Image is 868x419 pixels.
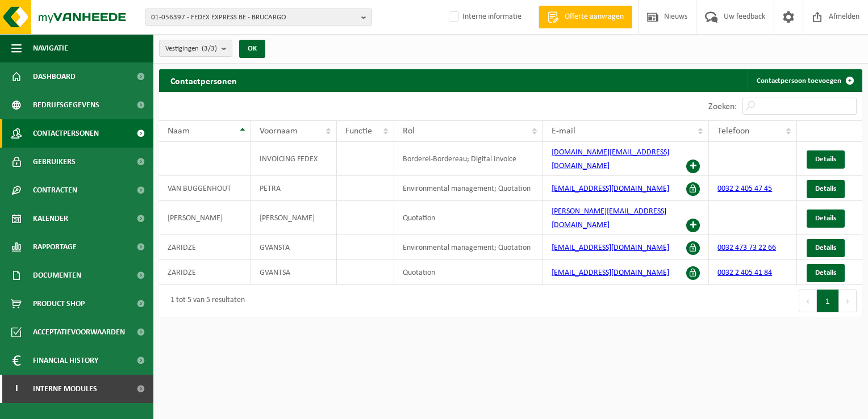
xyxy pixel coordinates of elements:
[165,40,217,57] span: Vestigingen
[394,142,543,176] td: Borderel-Bordereau; Digital Invoice
[552,244,669,252] a: [EMAIL_ADDRESS][DOMAIN_NAME]
[33,119,99,148] span: Contactpersonen
[145,9,372,26] button: 01-056397 - FEDEX EXPRESS BE - BRUCARGO
[562,11,627,23] span: Offerte aanvragen
[717,185,772,193] a: 0032 2 405 47 45
[159,176,251,201] td: VAN BUGGENHOUT
[345,127,372,136] span: Functie
[33,261,81,290] span: Documenten
[33,233,77,261] span: Rapportage
[251,176,336,201] td: PETRA
[817,290,839,312] button: 1
[159,260,251,285] td: ZARIDZE
[33,34,68,62] span: Navigatie
[165,291,245,311] div: 1 tot 5 van 5 resultaten
[260,127,298,136] span: Voornaam
[539,6,632,28] a: Offerte aanvragen
[807,239,845,257] a: Details
[807,209,845,228] a: Details
[815,215,836,222] span: Details
[33,375,97,403] span: Interne modules
[815,269,836,276] span: Details
[552,127,575,136] span: E-mail
[251,235,336,260] td: GVANSTA
[33,318,125,346] span: Acceptatievoorwaarden
[799,290,817,312] button: Previous
[33,290,85,318] span: Product Shop
[717,244,776,252] a: 0032 473 73 22 66
[552,207,666,229] a: [PERSON_NAME][EMAIL_ADDRESS][DOMAIN_NAME]
[552,148,669,170] a: [DOMAIN_NAME][EMAIL_ADDRESS][DOMAIN_NAME]
[202,45,217,52] count: (3/3)
[815,185,836,192] span: Details
[708,102,737,111] label: Zoeken:
[159,235,251,260] td: ZARIDZE
[33,346,98,375] span: Financial History
[251,142,336,176] td: INVOICING FEDEX
[33,204,68,233] span: Kalender
[168,127,190,136] span: Naam
[839,290,857,312] button: Next
[748,69,861,92] a: Contactpersoon toevoegen
[717,127,749,136] span: Telefoon
[239,40,265,58] button: OK
[394,176,543,201] td: Environmental management; Quotation
[394,260,543,285] td: Quotation
[815,244,836,252] span: Details
[251,201,336,235] td: [PERSON_NAME]
[159,69,248,91] h2: Contactpersonen
[251,260,336,285] td: GVANTSA
[446,9,521,26] label: Interne informatie
[33,148,76,176] span: Gebruikers
[403,127,415,136] span: Rol
[33,62,76,91] span: Dashboard
[807,180,845,198] a: Details
[11,375,22,403] span: I
[717,269,772,277] a: 0032 2 405 41 84
[552,185,669,193] a: [EMAIL_ADDRESS][DOMAIN_NAME]
[33,91,99,119] span: Bedrijfsgegevens
[394,201,543,235] td: Quotation
[815,156,836,163] span: Details
[394,235,543,260] td: Environmental management; Quotation
[159,201,251,235] td: [PERSON_NAME]
[807,150,845,169] a: Details
[33,176,77,204] span: Contracten
[159,40,232,57] button: Vestigingen(3/3)
[552,269,669,277] a: [EMAIL_ADDRESS][DOMAIN_NAME]
[807,264,845,282] a: Details
[151,9,357,26] span: 01-056397 - FEDEX EXPRESS BE - BRUCARGO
